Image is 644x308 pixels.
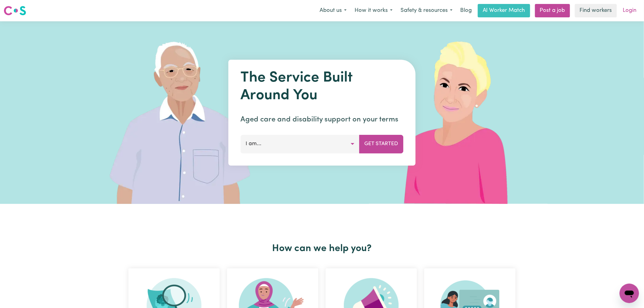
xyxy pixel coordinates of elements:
h2: How can we help you? [125,243,519,254]
a: Blog [457,4,475,17]
p: Aged care and disability support on your terms [241,114,404,125]
a: AI Worker Match [478,4,530,17]
button: Safety & resources [397,4,457,17]
h1: The Service Built Around You [241,69,404,104]
button: I am... [241,135,360,153]
a: Post a job [535,4,570,17]
img: Careseekers logo [4,5,26,16]
iframe: Button to launch messaging window [620,284,639,303]
a: Login [619,4,640,17]
button: How it works [351,4,397,17]
a: Careseekers logo [4,4,26,18]
a: Find workers [575,4,617,17]
button: About us [316,4,351,17]
button: Get Started [359,135,404,153]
